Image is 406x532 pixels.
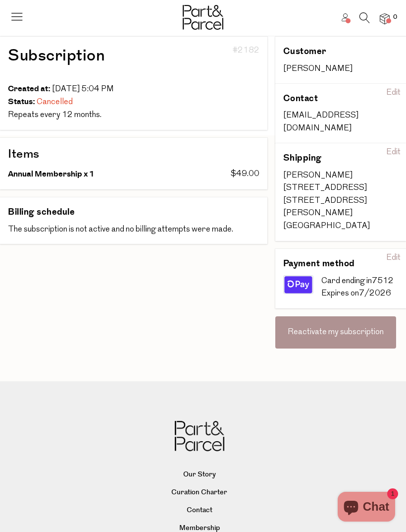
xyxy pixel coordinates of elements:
[16,468,382,482] a: Our Story
[8,205,75,219] h3: Billing schedule
[8,168,82,180] span: Annual Membership
[8,111,60,119] span: Repeats every
[275,316,396,349] div: Reactivate my subscription
[391,13,400,22] span: 0
[382,145,405,161] div: Edit
[382,85,405,101] div: Edit
[283,151,375,165] h3: Shipping
[382,250,405,266] div: Edit
[180,45,259,83] div: #2182
[175,421,224,451] img: Part&Parcel
[89,168,95,180] span: 1
[283,112,358,132] span: [EMAIL_ADDRESS][DOMAIN_NAME]
[283,45,375,59] h3: Customer
[8,83,51,95] span: Created at:
[321,275,398,300] div: 7512 7/2026
[283,195,398,220] div: [STREET_ADDRESS][PERSON_NAME]
[283,182,398,195] div: [STREET_ADDRESS]
[16,503,382,518] a: Contact
[183,5,223,30] img: Part&Parcel
[283,92,375,106] h3: Contact
[52,85,114,93] span: [DATE] 5:04 PM
[8,45,172,67] h1: Subscription
[37,98,73,106] span: Cancelled
[380,13,390,24] a: 0
[62,111,100,119] span: 12 months
[283,257,375,271] h3: Payment method
[283,170,398,182] div: [PERSON_NAME]
[8,96,35,108] span: Status:
[231,170,259,178] span: $49.00
[8,146,259,163] h2: Items
[84,168,88,180] span: x
[335,492,398,524] inbox-online-store-chat: Shopify online store chat
[283,220,398,233] div: [GEOGRAPHIC_DATA]
[16,485,382,500] a: Curation Charter
[283,65,353,73] span: [PERSON_NAME]
[321,277,372,285] span: Card ending in
[8,226,233,234] span: The subscription is not active and no billing attempts were made.
[8,109,259,122] div: .
[321,290,359,297] span: Expires on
